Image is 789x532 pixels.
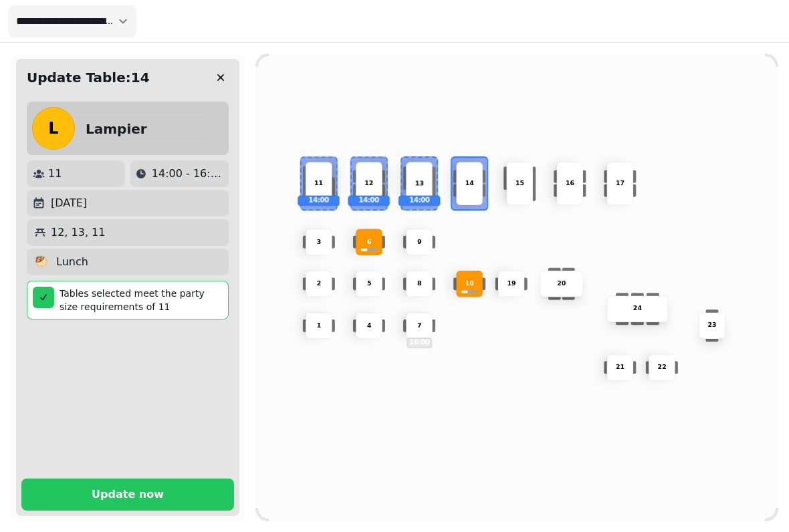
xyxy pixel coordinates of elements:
[616,179,625,188] p: 17
[56,254,88,270] p: Lunch
[317,279,322,289] p: 2
[317,321,322,330] p: 1
[299,196,339,205] p: 14:00
[415,179,423,188] p: 13
[60,287,223,313] p: Tables selected meet the party size requirements of 11
[51,225,105,241] p: 12, 13, 11
[411,13,528,29] p: Update Booking Table
[465,179,474,188] p: 14
[507,279,516,289] p: 19
[516,179,524,188] p: 15
[35,254,48,270] p: 🥙
[21,479,234,511] button: Update now
[417,237,422,247] p: 9
[657,363,666,372] p: 22
[465,279,474,289] p: 10
[407,338,431,347] p: 16:00
[86,120,147,138] h2: Lampier
[367,279,372,289] p: 5
[417,279,422,289] p: 8
[557,279,566,289] p: 20
[364,179,373,188] p: 12
[317,237,322,247] p: 3
[349,196,389,205] p: 14:00
[367,237,372,247] p: 6
[27,68,150,87] h2: Update Table: 14
[417,321,422,330] p: 7
[314,179,323,188] p: 11
[616,363,625,372] p: 21
[48,166,62,182] p: 11
[566,179,574,188] p: 16
[48,120,58,136] span: L
[367,321,372,330] p: 4
[707,321,716,330] p: 23
[152,166,223,182] p: 14:00 - 16:00
[92,489,164,500] p: Update now
[399,196,439,205] p: 14:00
[51,195,87,211] p: [DATE]
[633,304,642,313] p: 24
